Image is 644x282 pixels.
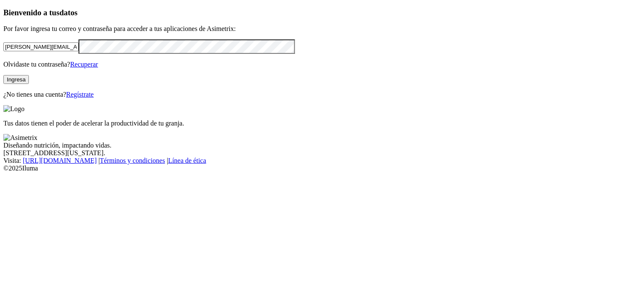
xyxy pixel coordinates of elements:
[3,149,641,157] div: [STREET_ADDRESS][US_STATE].
[3,165,641,172] div: © 2025 Iluma
[3,8,641,17] h3: Bienvenido a tus
[3,105,25,113] img: Logo
[70,61,98,68] a: Recuperar
[3,157,641,165] div: Visita : | |
[3,142,641,149] div: Diseñando nutrición, impactando vidas.
[66,91,94,98] a: Regístrate
[168,157,206,164] a: Línea de ética
[3,120,641,127] p: Tus datos tienen el poder de acelerar la productividad de tu granja.
[100,157,165,164] a: Términos y condiciones
[3,42,79,51] input: Tu correo
[3,134,37,142] img: Asimetrix
[3,61,641,68] p: Olvidaste tu contraseña?
[3,25,641,33] p: Por favor ingresa tu correo y contraseña para acceder a tus aplicaciones de Asimetrix:
[59,8,78,17] span: datos
[3,91,641,98] p: ¿No tienes una cuenta?
[23,157,97,164] a: [URL][DOMAIN_NAME]
[3,75,29,84] button: Ingresa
